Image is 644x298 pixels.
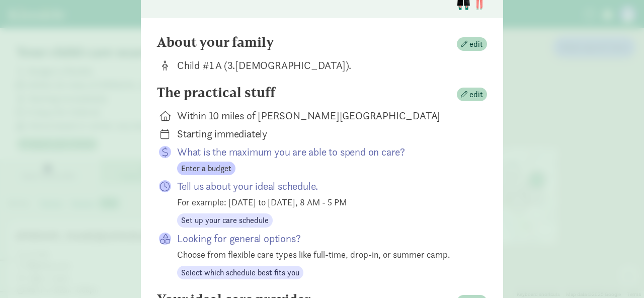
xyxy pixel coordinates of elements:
[457,37,487,51] button: edit
[177,58,471,72] div: Child #1 A (3.[DEMOGRAPHIC_DATA]).
[157,34,274,50] h4: About your family
[181,163,231,175] span: Enter a budget
[177,162,235,176] button: Enter a budget
[181,267,299,279] span: Select which schedule best fits you
[177,248,471,261] div: Choose from flexible care types like full-time, drop-in, or summer camp.
[181,214,269,227] span: Set up your care schedule
[177,266,303,280] button: Select which schedule best fits you
[469,38,483,50] span: edit
[177,127,471,141] div: Starting immediately
[157,85,275,101] h4: The practical stuff
[469,89,483,101] span: edit
[457,88,487,102] button: edit
[177,232,471,246] p: Looking for general options?
[177,145,471,159] p: What is the maximum you are able to spend on care?
[177,179,471,193] p: Tell us about your ideal schedule.
[177,195,471,209] div: For example: [DATE] to [DATE], 8 AM - 5 PM
[177,109,471,123] div: Within 10 miles of [PERSON_NAME][GEOGRAPHIC_DATA]
[177,213,273,228] button: Set up your care schedule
